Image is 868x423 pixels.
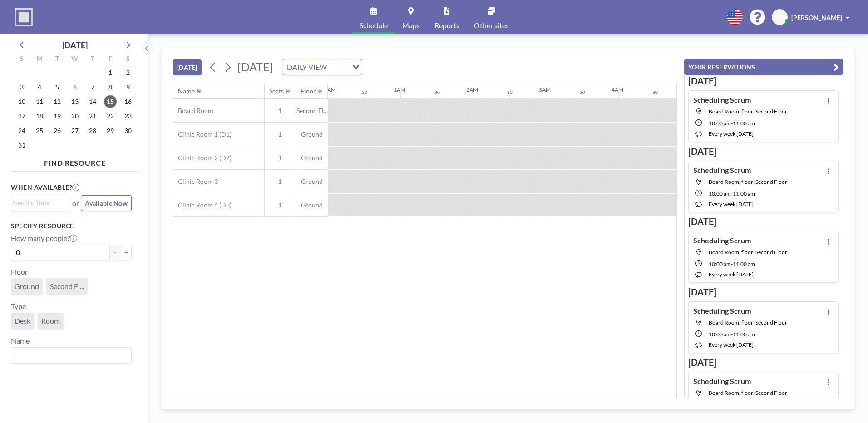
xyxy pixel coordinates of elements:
span: 1 [265,107,296,115]
span: Wednesday, August 6, 2025 [69,81,81,93]
div: W [66,54,84,65]
span: MM [774,13,786,21]
div: 2AM [466,86,478,93]
span: Ground [296,130,328,138]
div: 30 [580,89,585,95]
button: + [121,245,132,260]
span: - [731,190,733,197]
span: 10:00 AM [709,190,731,197]
span: every week [DATE] [709,201,754,207]
span: Maps [402,22,420,29]
span: Clinic Room 1 (D1) [173,130,232,138]
h4: Scheduling Scrum [693,306,751,315]
label: Name [11,336,30,345]
span: Board Room, floor: Second Floor [709,178,787,185]
span: Friday, August 1, 2025 [104,66,117,79]
span: Tuesday, August 5, 2025 [51,81,64,93]
span: Monday, August 18, 2025 [33,110,46,123]
span: Monday, August 4, 2025 [33,81,46,93]
span: [PERSON_NAME] [791,14,842,21]
span: 11:00 AM [733,261,755,267]
span: Desk [15,316,30,325]
span: Board Room, floor: Second Floor [709,319,787,326]
input: Search for option [12,198,65,208]
span: Clinic Room 4 (D3) [173,201,232,209]
span: Tuesday, August 26, 2025 [51,124,64,137]
span: Friday, August 15, 2025 [104,95,117,108]
span: Monday, August 25, 2025 [33,124,46,137]
span: Board Room, floor: Second Floor [709,108,787,115]
span: 11:00 AM [733,190,755,197]
span: Sunday, August 31, 2025 [15,139,28,152]
span: DAILY VIEW [285,61,329,73]
h3: [DATE] [688,286,839,298]
h3: [DATE] [688,357,839,368]
span: Sunday, August 10, 2025 [15,95,28,108]
div: M [31,54,49,65]
span: Tuesday, August 19, 2025 [51,110,64,123]
span: 1 [265,201,296,209]
div: S [13,54,31,65]
div: 12AM [321,86,336,93]
div: T [84,54,101,65]
span: every week [DATE] [709,130,754,137]
span: Saturday, August 9, 2025 [122,81,134,93]
div: Name [178,87,195,95]
span: Second Fl... [296,107,328,115]
div: 30 [362,89,367,95]
span: Tuesday, August 12, 2025 [51,95,64,108]
span: Clinic Room 2 (D2) [173,154,232,162]
h4: Scheduling Scrum [693,236,751,245]
span: Ground [296,177,328,186]
span: [DATE] [237,60,273,74]
span: Wednesday, August 27, 2025 [69,124,81,137]
span: Second Fl... [50,282,84,291]
h4: Scheduling Scrum [693,95,751,104]
h3: Specify resource [11,222,132,230]
div: T [49,54,66,65]
div: Search for option [283,59,362,75]
div: 3AM [539,86,551,93]
span: Thursday, August 28, 2025 [86,124,99,137]
span: Saturday, August 23, 2025 [122,110,134,123]
div: Floor [301,87,316,95]
button: YOUR RESERVATIONS [684,59,843,75]
span: or [72,199,79,208]
button: - [110,245,121,260]
div: 30 [652,89,658,95]
input: Search for option [330,61,347,73]
span: Room [41,316,60,325]
span: - [731,120,733,127]
span: Sunday, August 3, 2025 [15,81,28,93]
span: Saturday, August 30, 2025 [122,124,134,137]
span: Clinic Room 3 [173,177,218,186]
span: - [731,261,733,267]
span: Thursday, August 21, 2025 [86,110,99,123]
span: 1 [265,154,296,162]
span: Board Room, floor: Second Floor [709,249,787,256]
span: Reports [434,22,459,29]
span: Friday, August 8, 2025 [104,81,117,93]
span: every week [DATE] [709,341,754,348]
span: Ground [296,201,328,209]
h4: Scheduling Scrum [693,166,751,175]
div: [DATE] [62,39,88,51]
div: S [119,54,137,65]
h4: Scheduling Scrum [693,377,751,386]
span: Sunday, August 24, 2025 [15,124,28,137]
span: Sunday, August 17, 2025 [15,110,28,123]
h3: [DATE] [688,146,839,157]
div: Seats [269,87,284,95]
span: Other sites [474,22,509,29]
button: Available Now [81,195,132,211]
div: 30 [434,89,440,95]
span: 1 [265,130,296,138]
span: Schedule [360,22,388,29]
span: Friday, August 29, 2025 [104,124,117,137]
span: Saturday, August 16, 2025 [122,95,134,108]
span: Wednesday, August 20, 2025 [69,110,81,123]
div: 30 [507,89,513,95]
span: 10:00 AM [709,331,731,338]
h3: [DATE] [688,75,839,87]
h4: FIND RESOURCE [11,155,139,167]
